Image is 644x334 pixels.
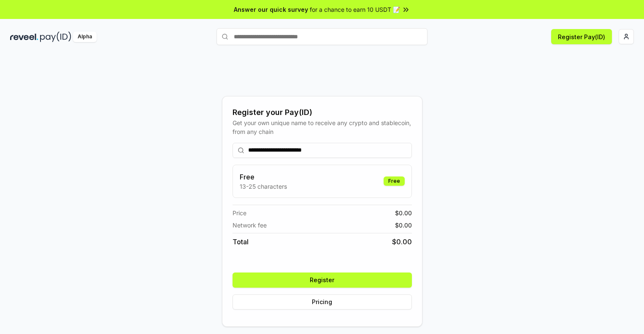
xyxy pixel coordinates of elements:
[395,221,412,230] span: $ 0.00
[384,176,405,186] div: Free
[233,221,267,230] span: Network fee
[392,237,412,247] span: $ 0.00
[233,294,412,310] button: Pricing
[233,273,412,288] button: Register
[233,237,249,247] span: Total
[551,29,612,44] button: Register Pay(ID)
[40,32,71,42] img: pay_id
[234,5,308,14] span: Answer our quick survey
[240,182,287,191] p: 13-25 characters
[233,118,412,136] div: Get your own unique name to receive any crypto and stablecoin, from any chain
[10,32,38,42] img: reveel_dark
[233,107,412,118] div: Register your Pay(ID)
[240,172,287,182] h3: Free
[73,32,97,42] div: Alpha
[233,208,246,217] span: Price
[310,5,400,14] span: for a chance to earn 10 USDT 📝
[395,208,412,217] span: $ 0.00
